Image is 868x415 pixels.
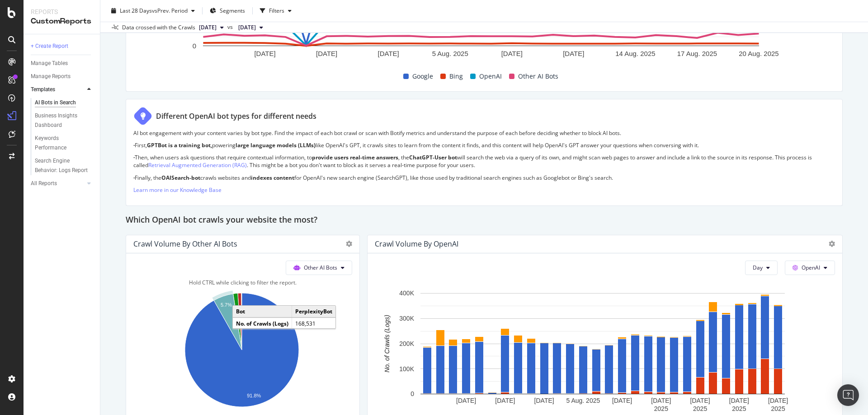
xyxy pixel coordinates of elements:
[236,141,316,149] strong: large language models (LLMs)
[122,23,195,32] div: Data crossed with the Crawls
[677,50,717,57] text: 17 Aug. 2025
[156,111,316,121] div: Different OpenAI bot types for different needs
[35,111,94,130] a: Business Insights Dashboard
[133,239,237,248] div: Crawl Volume by Other AI Bots
[133,154,835,169] p: Then, when users ask questions that require contextual information, to , the will search the web ...
[651,397,671,404] text: [DATE]
[126,213,317,228] h2: Which OpenAI bot crawls your website the most?
[412,71,433,82] span: Google
[256,4,295,18] button: Filters
[837,384,859,406] div: Open Intercom Messenger
[133,279,352,286] div: Hold CTRL while clicking to filter the report.
[35,156,88,175] div: Search Engine Behavior: Logs Report
[768,397,788,404] text: [DATE]
[410,390,414,397] text: 0
[35,98,76,107] div: AI Bots in Search
[120,7,152,14] span: Last 28 Days
[399,289,414,297] text: 400K
[35,134,85,153] div: Keywords Performance
[399,340,414,347] text: 200K
[126,213,843,228] div: Which OpenAI bot crawls your website the most?
[501,50,523,57] text: [DATE]
[31,72,71,81] div: Manage Reports
[316,50,337,57] text: [DATE]
[238,23,256,32] span: 2025 Jul. 17th
[133,129,835,137] p: AI bot engagement with your content varies by bot type. Find the impact of each bot crawl or scan...
[133,141,835,149] p: First, powering like OpenAI's GPT, it crawls sites to learn from the content it finds, and this c...
[31,179,85,188] a: All Reports
[31,7,93,16] div: Reports
[161,174,200,182] strong: OAISearch-bot
[133,289,350,415] svg: A chart.
[133,154,135,161] strong: ·
[199,23,217,32] span: 2025 Aug. 20th
[690,397,710,404] text: [DATE]
[220,7,245,14] span: Segments
[31,85,85,94] a: Templates
[35,156,94,175] a: Search Engine Behavior: Logs Report
[802,264,820,271] span: OpenAI
[785,261,835,275] button: OpenAI
[254,50,275,57] text: [DATE]
[399,365,414,373] text: 100K
[31,42,94,51] a: + Create Report
[615,50,655,57] text: 14 Aug. 2025
[479,71,502,82] span: OpenAI
[227,23,235,31] span: vs
[563,50,584,57] text: [DATE]
[35,98,94,107] a: AI Bots in Search
[31,16,93,27] div: CustomReports
[206,4,249,18] button: Segments
[247,393,261,398] text: 91.8%
[732,405,746,412] text: 2025
[612,397,632,404] text: [DATE]
[654,405,668,412] text: 2025
[133,186,222,194] a: Learn more in our Knowledge Base
[235,22,267,33] button: [DATE]
[31,72,94,81] a: Manage Reports
[108,4,198,18] button: Last 28 DaysvsPrev. Period
[35,134,94,153] a: Keywords Performance
[126,99,843,206] div: Different OpenAI bot types for different needsAI bot engagement with your content varies by bot t...
[729,397,749,404] text: [DATE]
[534,397,554,404] text: [DATE]
[31,59,94,68] a: Manage Tables
[378,50,399,57] text: [DATE]
[409,154,457,161] strong: ChatGPT-User bot
[251,174,294,182] strong: indexes content
[269,7,284,14] div: Filters
[35,111,87,130] div: Business Insights Dashboard
[304,264,337,271] span: Other AI Bots
[195,22,227,33] button: [DATE]
[148,161,247,169] a: Retrieval Augmented Generation (RAG)
[152,7,188,14] span: vs Prev. Period
[286,261,352,275] button: Other AI Bots
[193,42,196,50] text: 0
[739,50,778,57] text: 20 Aug. 2025
[566,397,600,404] text: 5 Aug. 2025
[312,154,398,161] strong: provide users real-time answers
[375,289,830,415] svg: A chart.
[31,42,68,51] div: + Create Report
[31,85,55,94] div: Templates
[221,302,232,308] text: 5.7%
[147,141,212,149] strong: GPTBot is a training bot,
[383,315,391,373] text: No. of Crawls (Logs)
[449,71,463,82] span: Bing
[771,405,785,412] text: 2025
[753,264,763,271] span: Day
[133,141,135,149] strong: ·
[432,50,468,57] text: 5 Aug. 2025
[456,397,476,404] text: [DATE]
[399,315,414,322] text: 300K
[745,261,778,275] button: Day
[31,59,68,68] div: Manage Tables
[693,405,707,412] text: 2025
[375,239,458,248] div: Crawl Volume by OpenAI
[518,71,558,82] span: Other AI Bots
[133,174,135,182] strong: ·
[31,179,57,188] div: All Reports
[495,397,515,404] text: [DATE]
